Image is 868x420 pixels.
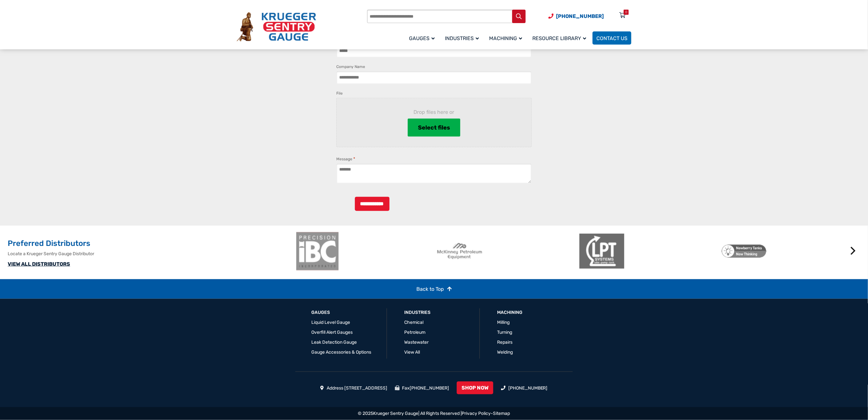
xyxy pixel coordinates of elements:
[441,30,485,46] a: Industries
[373,411,419,416] a: Krueger Sentry Gauge
[404,309,430,316] a: Industries
[311,320,350,325] a: Liquid Level Gauge
[548,12,604,20] a: Phone Number (920) 434-8860
[462,411,491,416] a: Privacy Policy
[404,340,429,345] a: Wastewater
[311,309,330,316] a: GAUGES
[625,10,627,15] div: 0
[404,349,420,355] a: View All
[532,35,586,41] span: Resource Library
[405,30,441,46] a: Gauges
[556,13,604,19] span: [PHONE_NUMBER]
[409,35,435,41] span: Gauges
[497,349,513,355] a: Welding
[395,385,449,391] li: Fax
[311,349,371,355] a: Gauge Accessories & Options
[347,108,521,116] span: Drop files here or
[404,330,425,335] a: Petroleum
[593,31,631,45] a: Contact Us
[485,30,528,46] a: Machining
[336,156,355,162] label: Message
[493,411,510,416] a: Sitemap
[311,330,353,335] a: Overfill Alert Gauges
[497,340,512,345] a: Repairs
[489,35,522,41] span: Machining
[404,320,423,325] a: Chemical
[8,250,292,257] p: Locate a Krueger Sentry Gauge Distributor
[596,35,627,41] span: Contact Us
[573,274,579,281] button: 2 of 2
[295,232,340,271] img: ibc-logo
[563,274,570,281] button: 1 of 2
[583,274,589,281] button: 3 of 2
[237,12,316,42] img: Krueger Sentry Gauge
[336,90,343,97] label: File
[8,239,292,249] h2: Preferred Distributors
[497,309,522,316] a: Machining
[457,382,493,394] a: SHOP NOW
[320,385,387,391] li: Address [STREET_ADDRESS]
[579,232,624,271] img: LPT
[336,63,365,70] label: Company Name
[497,330,512,335] a: Turning
[847,245,860,257] button: Next
[408,119,460,137] button: select files, file
[722,232,766,271] img: Newberry Tanks
[528,30,593,46] a: Resource Library
[311,340,357,345] a: Leak Detection Gauge
[8,261,70,267] a: VIEW ALL DISTRIBUTORS
[497,320,510,325] a: Milling
[445,35,479,41] span: Industries
[437,232,482,271] img: McKinney Petroleum Equipment
[508,385,548,391] a: [PHONE_NUMBER]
